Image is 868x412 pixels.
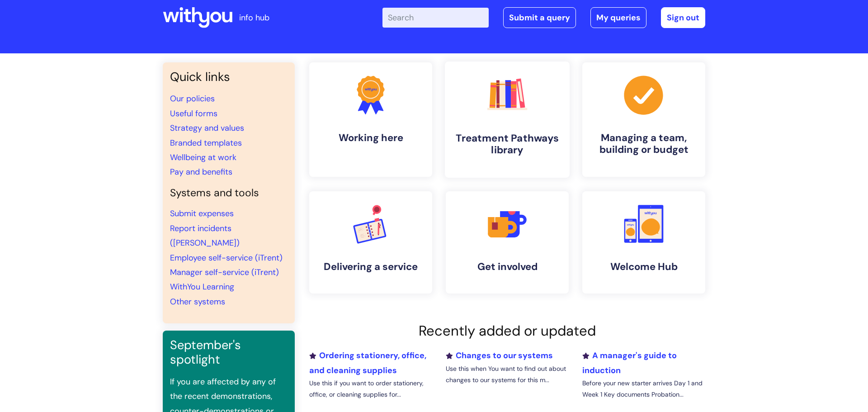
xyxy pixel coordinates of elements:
[170,208,234,219] a: Submit expenses
[170,223,240,248] a: Report incidents ([PERSON_NAME])
[170,137,242,148] a: Branded templates
[316,261,425,273] h4: Delivering a service
[309,62,432,177] a: Working here
[170,252,283,263] a: Employee self-service (iTrent)
[170,338,288,367] h3: September's spotlight
[582,378,705,400] p: Before your new starter arrives Day 1 and Week 1 Key documents Probation...
[453,261,561,273] h4: Get involved
[170,187,288,199] h4: Systems and tools
[170,93,215,104] a: Our policies
[239,10,269,25] p: info hub
[170,281,234,292] a: WithYou Learning
[590,132,698,156] h4: Managing a team, building or budget
[309,350,426,375] a: Ordering stationery, office, and cleaning supplies
[170,166,232,177] a: Pay and benefits
[661,7,705,28] a: Sign out
[170,296,225,307] a: Other systems
[170,267,279,278] a: Manager self-service (iTrent)
[170,123,244,133] a: Strategy and values
[582,62,705,177] a: Managing a team, building or budget
[382,8,489,28] input: Search
[309,322,705,339] h2: Recently added or updated
[452,132,562,156] h4: Treatment Pathways library
[309,378,432,400] p: Use this if you want to order stationery, office, or cleaning supplies for...
[445,62,570,178] a: Treatment Pathways library
[316,132,425,144] h4: Working here
[446,363,569,386] p: Use this when You want to find out about changes to our systems for this m...
[170,108,217,119] a: Useful forms
[582,350,677,375] a: A manager's guide to induction
[170,152,236,163] a: Wellbeing at work
[503,7,576,28] a: Submit a query
[446,350,553,361] a: Changes to our systems
[309,191,432,294] a: Delivering a service
[590,7,646,28] a: My queries
[582,191,705,294] a: Welcome Hub
[446,191,569,294] a: Get involved
[590,261,698,273] h4: Welcome Hub
[170,70,288,84] h3: Quick links
[382,7,705,28] div: | -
